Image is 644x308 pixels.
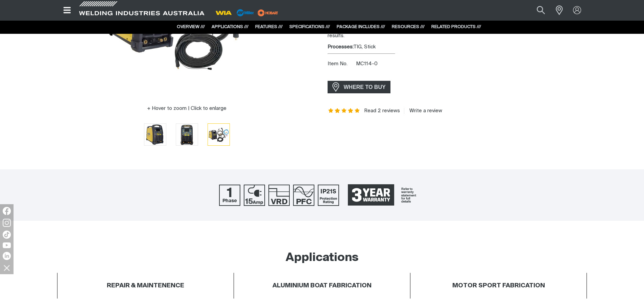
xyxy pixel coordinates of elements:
img: LinkedIn [3,252,11,260]
strong: Processes: [328,44,354,49]
img: Instagram [3,219,11,227]
a: Write a review [404,108,442,114]
img: Power Factor Correction [293,185,314,206]
input: Product name or item number... [521,3,552,18]
h4: MOTOR SPORT FABRICATION [452,282,545,290]
img: IP21S Protection Rating [318,185,339,206]
a: RELATED PRODUCTS /// [431,25,481,29]
span: Item No. [328,60,355,68]
a: Read 2 reviews [364,108,400,114]
button: Go to slide 1 [144,123,166,146]
a: RESOURCES /// [392,25,425,29]
img: Weldarc 200 AC/DC [176,124,198,145]
a: SPECIFICATIONS /// [289,25,330,29]
img: Voltage Reduction Device [268,185,290,206]
h2: Applications [286,251,359,265]
a: APPLICATIONS /// [212,25,248,29]
button: Hover to zoom | Click to enlarge [143,104,231,113]
span: Rating: 5 [328,109,361,113]
a: 3 Year Warranty [342,181,425,209]
img: YouTube [3,242,11,248]
button: Go to slide 3 [208,123,230,146]
img: Weldarc 200 AC/DC [208,124,230,145]
img: 15 Amp Supply Plug [244,185,265,206]
img: hide socials [1,262,13,274]
h4: REPAIR & MAINTENENCE [107,282,184,290]
a: FEATURES /// [255,25,283,29]
a: WHERE TO BUY [328,81,391,93]
img: Weldarc 200 AC/DC [144,124,166,145]
span: WHERE TO BUY [339,82,390,93]
img: Facebook [3,207,11,215]
img: TikTok [3,231,11,239]
a: PACKAGE INCLUDES /// [337,25,385,29]
div: TIG, Stick [328,43,587,51]
img: miller [256,8,280,18]
button: Search products [529,3,552,18]
button: Go to slide 2 [176,123,198,146]
img: Single Phase [219,185,240,206]
a: OVERVIEW /// [177,25,205,29]
h4: ALUMINIUM BOAT FABRICATION [272,282,372,290]
a: miller [256,10,280,15]
span: MC114-0 [356,61,378,66]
